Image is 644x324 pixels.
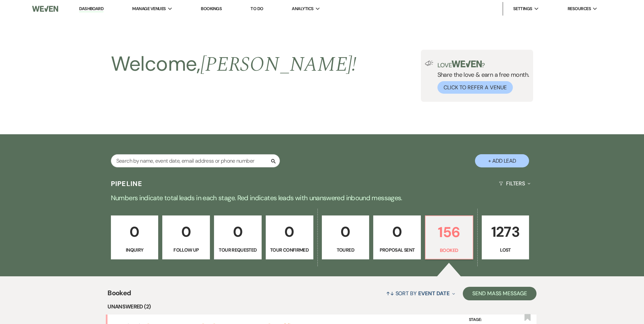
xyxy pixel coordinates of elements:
[469,316,520,324] label: Stage:
[167,221,206,243] p: 0
[270,246,309,254] p: Tour Confirmed
[201,6,222,11] a: Bookings
[111,215,159,259] a: 0Inquiry
[418,290,450,297] span: Event Date
[162,215,210,259] a: 0Follow Up
[437,81,513,94] button: Click to Refer a Venue
[214,215,262,259] a: 0Tour Requested
[108,302,536,311] li: Unanswered (2)
[111,154,280,167] input: Search by name, event date, email address or phone number
[111,179,143,188] h3: Pipeline
[115,221,154,243] p: 0
[251,6,263,11] a: To Do
[115,246,154,254] p: Inquiry
[437,61,529,68] p: Love ?
[475,154,529,167] button: + Add Lead
[425,61,433,66] img: loud-speaker-illustration.svg
[32,2,58,16] img: Weven Logo
[425,215,473,259] a: 156Booked
[496,175,533,192] button: Filters
[326,246,365,254] p: Toured
[111,50,357,79] h2: Welcome,
[568,5,591,12] span: Resources
[79,192,566,203] p: Numbers indicate total leads in each stage. Red indicates leads with unanswered inbound messages.
[463,287,536,300] button: Send Mass Message
[430,221,469,244] p: 156
[200,49,357,80] span: [PERSON_NAME] !
[218,246,257,254] p: Tour Requested
[108,288,131,302] span: Booked
[486,246,525,254] p: Lost
[218,221,257,243] p: 0
[79,6,103,12] a: Dashboard
[167,246,206,254] p: Follow Up
[430,247,469,254] p: Booked
[486,221,525,243] p: 1273
[378,246,416,254] p: Proposal Sent
[482,215,529,259] a: 1273Lost
[452,61,482,67] img: weven-logo-green.svg
[270,221,309,243] p: 0
[132,5,166,12] span: Manage Venues
[326,221,365,243] p: 0
[513,5,532,12] span: Settings
[373,215,421,259] a: 0Proposal Sent
[386,290,394,297] span: ↑↓
[266,215,313,259] a: 0Tour Confirmed
[378,221,416,243] p: 0
[322,215,369,259] a: 0Toured
[383,284,458,302] button: Sort By Event Date
[433,61,529,94] div: Share the love & earn a free month.
[292,5,313,12] span: Analytics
